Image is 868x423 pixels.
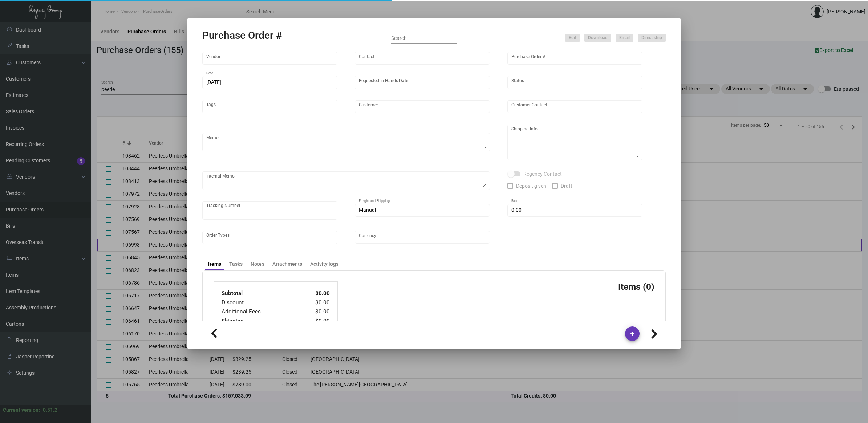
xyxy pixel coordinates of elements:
[221,298,300,307] td: Discount
[43,406,57,414] div: 0.51.2
[300,317,330,326] td: $0.00
[523,170,562,178] span: Regency Contact
[221,289,300,298] td: Subtotal
[300,307,330,316] td: $0.00
[251,260,264,268] div: Notes
[359,207,376,213] span: Manual
[584,34,611,42] button: Download
[221,317,300,326] td: Shipping
[616,34,633,42] button: Email
[569,35,576,41] span: Edit
[3,406,40,414] div: Current version:
[641,35,662,41] span: Direct ship
[619,35,630,41] span: Email
[561,182,572,190] span: Draft
[588,35,608,41] span: Download
[618,281,654,292] h3: Items (0)
[565,34,580,42] button: Edit
[272,260,302,268] div: Attachments
[300,289,330,298] td: $0.00
[300,298,330,307] td: $0.00
[516,182,546,190] span: Deposit given
[202,29,282,42] h2: Purchase Order #
[638,34,666,42] button: Direct ship
[208,260,221,268] div: Items
[310,260,338,268] div: Activity logs
[229,260,243,268] div: Tasks
[221,307,300,316] td: Additional Fees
